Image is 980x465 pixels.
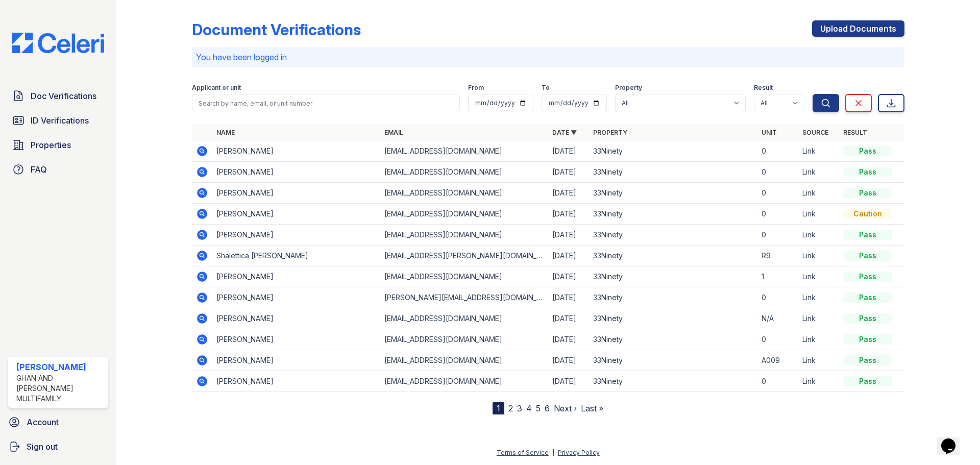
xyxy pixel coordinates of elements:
td: [DATE] [548,350,589,371]
label: To [542,84,550,92]
div: [PERSON_NAME] [16,361,104,373]
td: [EMAIL_ADDRESS][DOMAIN_NAME] [380,371,548,392]
button: Sign out [4,436,112,457]
td: 33Ninety [589,246,757,266]
td: Link [798,350,839,371]
td: 0 [757,204,798,225]
td: 33Ninety [589,350,757,371]
input: Search by name, email, or unit number [192,94,460,112]
a: Last » [581,403,603,413]
td: Shalettica [PERSON_NAME] [212,246,380,266]
a: Result [843,129,867,136]
td: [EMAIL_ADDRESS][DOMAIN_NAME] [380,204,548,225]
td: 0 [757,141,798,162]
a: Unit [762,129,777,136]
td: Link [798,329,839,350]
span: FAQ [31,163,47,176]
td: [PERSON_NAME] [212,204,380,225]
td: 33Ninety [589,266,757,287]
td: [PERSON_NAME] [212,329,380,350]
label: Applicant or unit [192,84,241,92]
td: 33Ninety [589,329,757,350]
td: N/A [757,308,798,329]
td: [DATE] [548,141,589,162]
td: [EMAIL_ADDRESS][DOMAIN_NAME] [380,266,548,287]
a: Property [593,129,627,136]
td: [PERSON_NAME][EMAIL_ADDRESS][DOMAIN_NAME] [380,287,548,308]
td: 33Ninety [589,225,757,246]
td: [PERSON_NAME] [212,287,380,308]
a: Privacy Policy [558,449,600,456]
span: Account [27,416,59,428]
span: Properties [31,139,71,151]
a: ID Verifications [8,110,108,131]
td: 33Ninety [589,287,757,308]
div: Pass [843,376,892,386]
a: 3 [517,403,522,413]
td: 33Ninety [589,183,757,204]
td: Link [798,204,839,225]
div: Pass [843,167,892,177]
label: From [468,84,484,92]
a: Account [4,412,112,432]
td: Link [798,141,839,162]
td: [PERSON_NAME] [212,162,380,183]
a: FAQ [8,159,108,180]
div: Pass [843,146,892,156]
td: 0 [757,162,798,183]
div: Document Verifications [192,20,361,39]
a: Upload Documents [812,20,904,37]
td: [PERSON_NAME] [212,308,380,329]
td: Link [798,308,839,329]
td: [EMAIL_ADDRESS][DOMAIN_NAME] [380,225,548,246]
td: [PERSON_NAME] [212,141,380,162]
td: [PERSON_NAME] [212,225,380,246]
div: | [552,449,554,456]
a: 2 [508,403,513,413]
td: 0 [757,287,798,308]
td: 1 [757,266,798,287]
td: 0 [757,371,798,392]
span: Doc Verifications [31,90,96,102]
td: [EMAIL_ADDRESS][DOMAIN_NAME] [380,350,548,371]
td: [PERSON_NAME] [212,350,380,371]
span: Sign out [27,440,58,453]
div: Caution [843,209,892,219]
td: 33Ninety [589,371,757,392]
a: 6 [545,403,550,413]
td: 33Ninety [589,204,757,225]
td: 0 [757,329,798,350]
td: [DATE] [548,371,589,392]
div: Pass [843,292,892,303]
td: [EMAIL_ADDRESS][DOMAIN_NAME] [380,183,548,204]
td: 0 [757,183,798,204]
label: Property [615,84,642,92]
td: Link [798,266,839,287]
a: Source [802,129,828,136]
a: 5 [536,403,541,413]
p: You have been logged in [196,51,900,63]
div: Pass [843,272,892,282]
a: Properties [8,135,108,155]
div: Pass [843,355,892,365]
img: CE_Logo_Blue-a8612792a0a2168367f1c8372b55b34899dd931a85d93a1a3d3e32e68fde9ad4.png [4,33,112,53]
td: [EMAIL_ADDRESS][PERSON_NAME][DOMAIN_NAME] [380,246,548,266]
a: Email [384,129,403,136]
td: 33Ninety [589,141,757,162]
td: [EMAIL_ADDRESS][DOMAIN_NAME] [380,141,548,162]
td: Link [798,162,839,183]
td: R9 [757,246,798,266]
td: A009 [757,350,798,371]
td: Link [798,287,839,308]
td: Link [798,246,839,266]
td: [PERSON_NAME] [212,371,380,392]
td: [EMAIL_ADDRESS][DOMAIN_NAME] [380,329,548,350]
td: [DATE] [548,287,589,308]
td: 33Ninety [589,162,757,183]
td: [DATE] [548,266,589,287]
a: Next › [554,403,577,413]
td: [EMAIL_ADDRESS][DOMAIN_NAME] [380,308,548,329]
td: 33Ninety [589,308,757,329]
div: Pass [843,188,892,198]
div: Ghan and [PERSON_NAME] Multifamily [16,373,104,404]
